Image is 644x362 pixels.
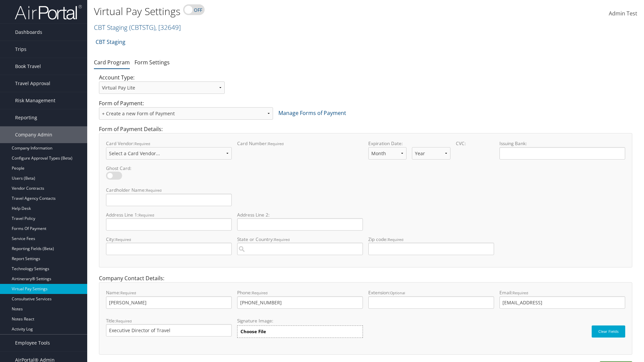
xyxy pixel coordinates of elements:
[106,187,232,206] label: Cardholder Name:
[106,218,232,231] input: Address Line 1:required
[368,147,407,160] select: Expiration Date:
[499,296,625,309] input: Email:Required
[94,59,130,66] a: Card Program
[94,4,456,18] h1: Virtual Pay Settings
[456,140,494,159] label: CVC:
[94,73,230,99] div: Account Type:
[115,237,131,242] small: required
[106,147,232,160] select: Card Vendor:required
[368,140,450,165] label: Expiration Date:
[15,24,42,41] span: Dashboards
[499,289,625,308] label: Email:
[592,325,625,338] button: Clear Fields
[388,237,404,242] small: required
[237,218,363,231] input: Address Line 2:
[106,317,232,337] label: Title:
[106,165,625,172] label: Ghost Card:
[499,147,625,160] input: Issuing Bank:
[106,194,232,206] input: Cardholder Name:required
[94,23,181,32] a: CBT Staging
[237,317,363,325] label: Signature Image:
[94,125,637,274] div: Form of Payment Details:
[15,41,26,58] span: Trips
[15,58,41,75] span: Book Travel
[609,3,637,24] a: Admin Test
[94,274,637,361] div: Company Contact Details:
[94,99,637,125] div: Form of Payment:
[139,213,154,218] small: required
[237,140,363,159] label: Card Number:
[15,126,52,143] span: Company Admin
[268,141,284,146] small: required
[135,59,170,66] a: Form Settings
[96,35,125,49] a: CBT Staging
[237,296,363,309] input: Phone:Required
[237,243,363,255] input: State or Country:required
[368,289,494,308] label: Extension:
[106,289,232,308] label: Name:
[237,236,363,255] label: State or Country:
[513,290,528,295] small: Required
[106,243,232,255] input: City:required
[237,212,363,231] label: Address Line 2:
[368,243,494,255] input: Zip code:required
[15,4,82,20] img: airportal-logo.png
[252,290,268,295] small: Required
[120,290,136,295] small: Required
[106,236,232,255] label: City:
[106,212,232,231] label: Address Line 1:
[129,23,155,32] span: ( CBTSTG )
[15,109,37,126] span: Reporting
[106,140,232,165] label: Card Vendor:
[15,92,55,109] span: Risk Management
[15,335,50,351] span: Employee Tools
[146,188,162,193] small: required
[237,325,363,338] label: Choose File
[106,324,232,337] input: Title:Required
[368,296,494,309] input: Extension:Optional
[499,140,625,159] label: Issuing Bank:
[15,75,50,92] span: Travel Approval
[278,109,346,117] a: Manage Forms of Payment
[390,290,405,295] small: Optional
[368,236,494,255] label: Zip code:
[609,10,637,17] span: Admin Test
[135,141,150,146] small: required
[237,289,363,308] label: Phone:
[155,23,181,32] span: , [ 32649 ]
[412,147,450,160] select: Expiration Date:
[106,296,232,309] input: Name:Required
[274,237,290,242] small: required
[116,318,132,323] small: Required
